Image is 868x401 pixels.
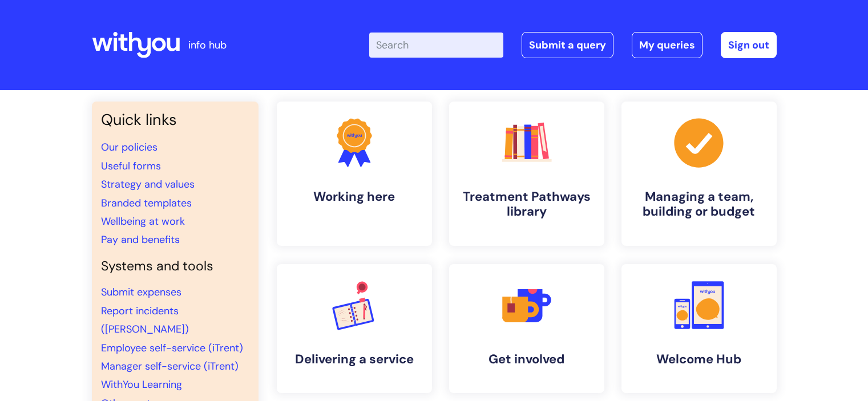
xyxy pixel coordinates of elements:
[101,285,181,299] a: Submit expenses
[286,189,423,204] h4: Working here
[369,33,503,58] input: Search
[621,264,777,393] a: Welcome Hub
[449,264,604,393] a: Get involved
[101,304,189,336] a: Report incidents ([PERSON_NAME])
[101,177,195,191] a: Strategy and values
[449,102,604,246] a: Treatment Pathways library
[632,32,703,58] a: My queries
[101,378,182,391] a: WithYou Learning
[101,359,239,373] a: Manager self-service (iTrent)
[277,102,432,246] a: Working here
[101,111,249,129] h3: Quick links
[621,102,777,246] a: Managing a team, building or budget
[458,352,595,367] h4: Get involved
[101,159,161,173] a: Useful forms
[101,196,192,210] a: Branded templates
[458,189,595,220] h4: Treatment Pathways library
[101,140,158,154] a: Our policies
[101,341,243,355] a: Employee self-service (iTrent)
[631,189,768,220] h4: Managing a team, building or budget
[277,264,432,393] a: Delivering a service
[721,32,777,58] a: Sign out
[522,32,613,58] a: Submit a query
[286,352,423,367] h4: Delivering a service
[101,233,180,246] a: Pay and benefits
[631,352,768,367] h4: Welcome Hub
[188,36,227,54] p: info hub
[369,32,777,58] div: | -
[101,214,185,228] a: Wellbeing at work
[101,258,249,274] h4: Systems and tools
